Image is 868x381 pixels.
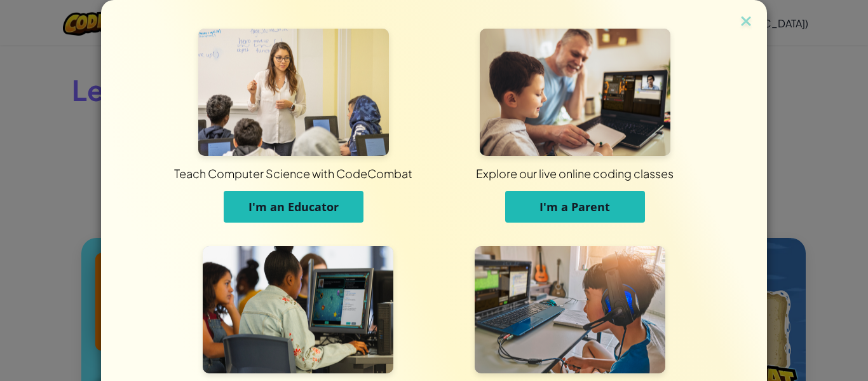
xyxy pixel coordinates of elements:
[505,191,645,223] button: I'm a Parent
[203,246,393,373] img: For Students
[480,29,670,156] img: For Parents
[475,246,665,373] img: For Individuals
[738,13,754,32] img: close icon
[224,191,363,223] button: I'm an Educator
[198,29,389,156] img: For Educators
[539,199,610,214] span: I'm a Parent
[248,199,339,214] span: I'm an Educator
